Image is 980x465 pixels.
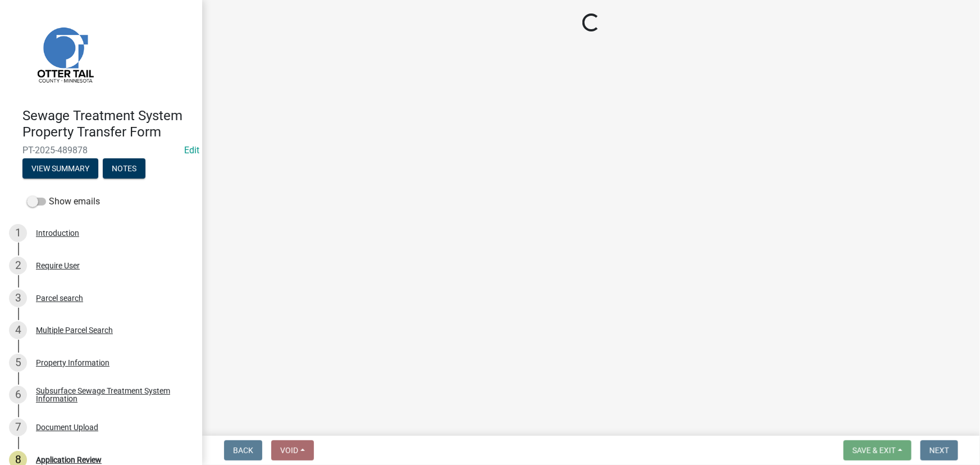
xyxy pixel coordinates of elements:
div: 3 [9,289,27,307]
button: View Summary [22,158,98,179]
button: Back [224,440,262,461]
div: 2 [9,257,27,275]
div: Multiple Parcel Search [36,326,113,334]
button: Void [271,440,314,461]
div: Property Information [36,359,110,367]
button: Notes [103,158,145,179]
div: Parcel search [36,294,83,302]
button: Save & Exit [844,440,911,461]
div: 1 [9,224,27,242]
wm-modal-confirm: Notes [103,165,145,174]
div: 7 [9,418,27,436]
label: Show emails [27,195,100,208]
div: 6 [9,386,27,404]
h4: Sewage Treatment System Property Transfer Form [22,108,193,140]
span: Void [280,446,298,455]
span: Save & Exit [853,446,896,455]
span: PT-2025-489878 [22,145,180,156]
div: Application Review [36,456,102,464]
wm-modal-confirm: Edit Application Number [184,145,199,156]
div: Subsurface Sewage Treatment System Information [36,387,184,403]
div: 5 [9,354,27,372]
span: Next [929,446,949,455]
img: Otter Tail County, Minnesota [22,12,107,96]
button: Next [920,440,958,461]
wm-modal-confirm: Summary [22,165,98,174]
span: Back [233,446,253,455]
div: Document Upload [36,423,98,431]
div: Introduction [36,229,79,237]
a: Edit [184,145,199,156]
div: Require User [36,262,80,270]
div: 4 [9,321,27,339]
